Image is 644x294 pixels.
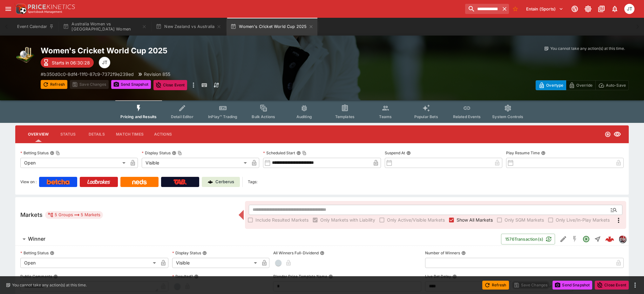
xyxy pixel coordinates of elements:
[465,4,500,14] input: search
[603,233,616,245] a: efec19ca-178d-49dd-924e-5b34bffc142d
[613,130,621,138] svg: Visible
[406,151,411,155] button: Suspend At
[492,114,523,119] span: System Controls
[248,177,257,187] label: Tags:
[606,82,626,89] p: Auto-Save
[506,150,540,156] p: Play Resume Time
[20,150,49,156] p: Betting Status
[20,177,37,187] label: View on :
[550,46,625,51] p: You cannot take any action(s) at this time.
[576,82,593,89] p: Override
[273,274,327,279] p: Blender Price Template Name
[273,250,319,256] p: All Winners Full-Dividend
[609,3,620,15] button: Notifications
[59,18,151,36] button: Australia Women vs [GEOGRAPHIC_DATA] Women
[111,80,151,89] button: Send Snapshot
[50,251,54,255] button: Betting Status
[536,80,566,90] button: Overtype
[608,204,620,216] button: Open
[580,233,592,245] button: Open
[556,217,610,223] span: Only Live/In-Play Markets
[13,18,58,36] button: Event Calendar
[41,80,67,89] button: Refresh
[453,114,481,119] span: Related Events
[566,80,595,90] button: Override
[615,217,622,224] svg: More
[569,233,580,245] button: SGM Disabled
[595,80,629,90] button: Auto-Save
[20,158,128,168] div: Open
[56,151,60,155] button: Copy To Clipboard
[172,274,193,279] p: Resulted?
[52,59,90,66] p: Starts in 06:30:28
[23,127,54,142] button: Overview
[149,127,177,142] button: Actions
[335,114,355,119] span: Templates
[215,179,234,185] p: Cerberus
[53,274,58,279] button: Public Comments
[624,4,634,14] div: Joshua Thomson
[414,114,438,119] span: Popular Bets
[48,211,100,219] div: 5 Groups 5 Markets
[536,80,629,90] div: Start From
[558,233,569,245] button: Edit Detail
[20,250,49,256] p: Betting Status
[296,151,301,155] button: Scheduled StartCopy To Clipboard
[522,4,567,14] button: Select Tenant
[87,179,110,184] img: Ladbrokes
[457,217,493,223] span: Show All Markets
[172,250,201,256] p: Display Status
[190,80,197,90] button: more
[202,251,207,255] button: Display Status
[482,281,509,290] button: Refresh
[320,217,375,223] span: Only Markets with Liability
[172,151,176,155] button: Display StatusCopy To Clipboard
[194,274,199,279] button: Resulted?
[50,151,54,155] button: Betting StatusCopy To Clipboard
[385,150,405,156] p: Suspend At
[605,131,611,137] svg: Open
[15,233,501,245] button: Winner
[541,151,546,155] button: Play Resume Time
[14,3,27,15] img: PriceKinetics Logo
[569,3,580,15] button: Connected to PK
[510,4,520,14] button: No Bookmarks
[41,46,335,56] h2: Copy To Clipboard
[582,235,590,243] svg: Open
[622,2,636,16] button: Joshua Thomson
[142,150,171,156] p: Display Status
[592,233,603,245] button: Straight
[425,274,451,279] p: Live Bet Delay
[452,274,457,279] button: Live Bet Delay
[178,151,182,155] button: Copy To Clipboard
[596,3,607,15] button: Documentation
[172,258,259,268] div: Visible
[132,179,146,184] img: Neds
[47,179,70,184] img: Betcha
[619,236,626,243] img: pricekinetics
[461,251,466,255] button: Number of Winners
[111,127,149,142] button: Match Times
[320,251,324,255] button: All Winners Full-Dividend
[82,127,111,142] button: Details
[3,3,14,15] button: open drawer
[144,71,170,77] p: Revision 855
[387,217,445,223] span: Only Active/Visible Markets
[202,177,240,187] a: Cerberus
[142,158,249,168] div: Visible
[171,114,193,119] span: Detail Editor
[605,235,614,244] div: efec19ca-178d-49dd-924e-5b34bffc142d
[595,281,629,290] button: Close Event
[619,235,626,243] div: pricekinetics
[631,281,639,289] button: more
[255,217,308,223] span: Include Resulted Markets
[20,274,52,279] p: Public Comments
[379,114,392,119] span: Teams
[252,114,275,119] span: Bulk Actions
[329,274,333,279] button: Blender Price Template Name
[605,235,614,244] img: logo-cerberus--red.svg
[20,258,158,268] div: Open
[501,234,555,244] button: 1576Transaction(s)
[54,127,82,142] button: Status
[582,3,594,15] button: Toggle light/dark mode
